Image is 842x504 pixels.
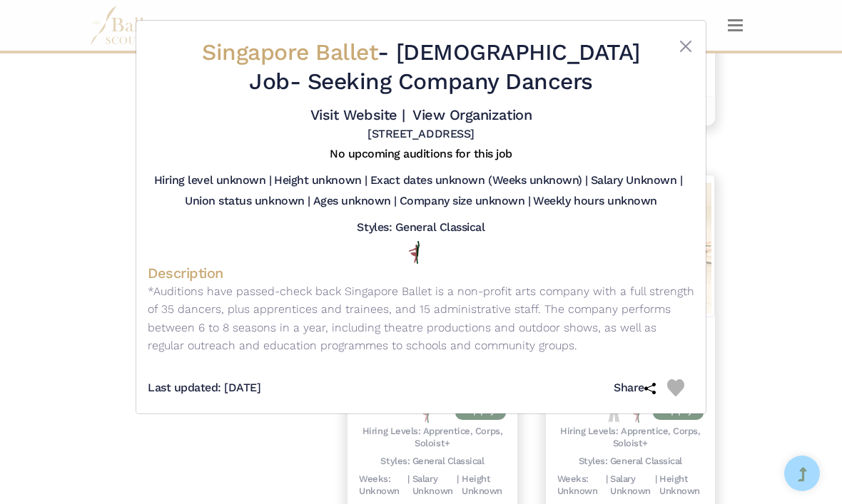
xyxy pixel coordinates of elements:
h5: Exact dates unknown (Weeks unknown) | [370,173,588,188]
p: *Auditions have passed-check back Singapore Ballet is a non-profit arts company with a full stren... [148,282,694,355]
span: Singapore Ballet [202,38,377,66]
h5: Styles: General Classical [357,220,485,235]
h5: Weekly hours unknown [533,194,656,209]
h5: Ages unknown | [313,194,397,209]
h2: - - Seeking Company Dancers [193,38,649,97]
h5: No upcoming auditions for this job [330,147,512,162]
h5: Company size unknown | [400,194,530,209]
img: Heart [667,379,684,396]
h5: Height unknown | [274,173,367,188]
img: All [409,241,420,264]
button: Close [677,38,694,55]
a: Visit Website | [310,106,405,123]
h5: Share [614,381,667,396]
h5: Hiring level unknown | [154,173,271,188]
h4: Description [148,264,694,282]
a: View Organization [412,106,532,123]
h5: Last updated: [DATE] [148,381,260,396]
h5: [STREET_ADDRESS] [367,127,474,142]
h5: Salary Unknown | [591,173,682,188]
h5: Union status unknown | [185,194,310,209]
span: [DEMOGRAPHIC_DATA] Job [249,38,640,95]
